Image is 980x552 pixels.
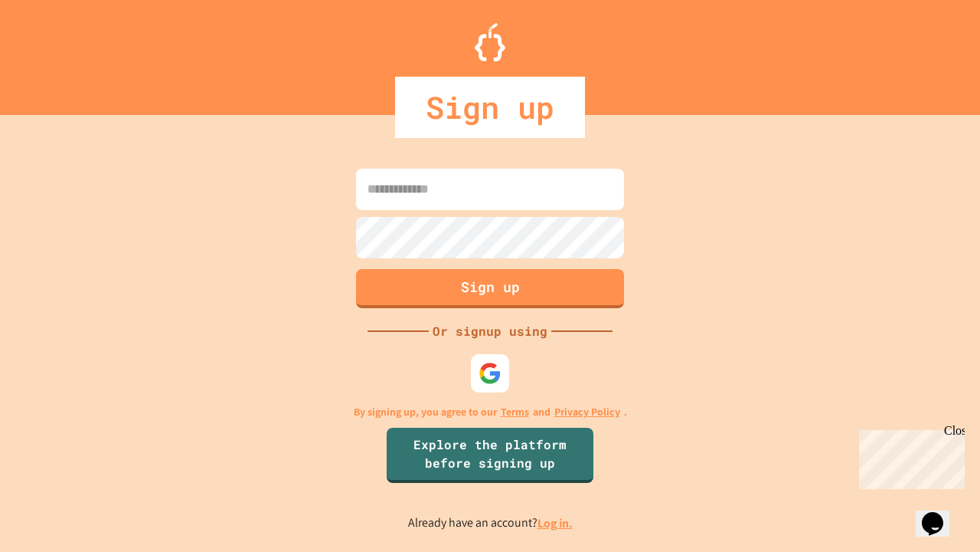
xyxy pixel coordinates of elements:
[537,515,573,531] a: Log in.
[501,404,529,420] a: Terms
[479,362,501,385] img: google-icon.svg
[408,514,573,533] p: Already have an account?
[475,23,505,61] img: Logo.svg
[554,404,620,420] a: Privacy Policy
[916,491,965,537] iframe: chat widget
[395,77,585,138] div: Sign up
[429,322,551,340] div: Or signup using
[354,404,627,420] p: By signing up, you agree to our and .
[387,428,593,483] a: Explore the platform before signing up
[6,6,106,97] div: Chat with us now!Close
[853,424,965,489] iframe: chat widget
[356,269,624,308] button: Sign up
